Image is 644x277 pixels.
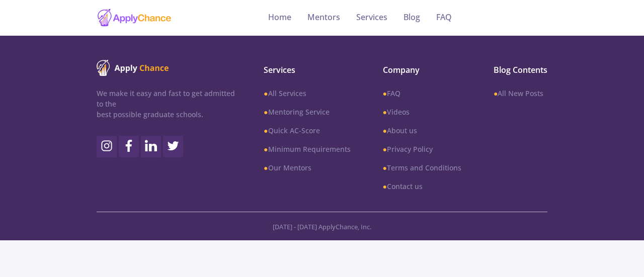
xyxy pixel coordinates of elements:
a: ●Contact us [383,181,461,192]
span: [DATE] - [DATE] ApplyChance, Inc. [273,222,371,231]
a: ●FAQ [383,88,461,99]
img: applychance logo [97,8,172,28]
b: ● [264,144,268,154]
span: Services [264,64,350,76]
a: ●About us [383,125,461,136]
span: Company [383,64,461,76]
b: ● [264,163,268,172]
span: Blog Contents [494,64,547,76]
b: ● [383,107,387,117]
b: ● [264,126,268,135]
a: ●All New Posts [494,88,547,99]
a: ●Mentoring Service [264,107,350,117]
b: ● [383,163,387,172]
p: We make it easy and fast to get admitted to the best possible graduate schools. [97,88,235,120]
b: ● [383,126,387,135]
a: ●Minimum Requirements [264,144,350,154]
b: ● [264,88,268,98]
b: ● [383,144,387,154]
a: ●Quick AC-Score [264,125,350,136]
a: ●Our Mentors [264,162,350,173]
b: ● [494,88,498,98]
a: ●All Services [264,88,350,99]
img: ApplyChance logo [97,60,169,76]
a: ●Privacy Policy [383,144,461,154]
a: ●Terms and Conditions [383,162,461,173]
b: ● [383,181,387,191]
b: ● [264,107,268,117]
b: ● [383,88,387,98]
a: ●Videos [383,107,461,117]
